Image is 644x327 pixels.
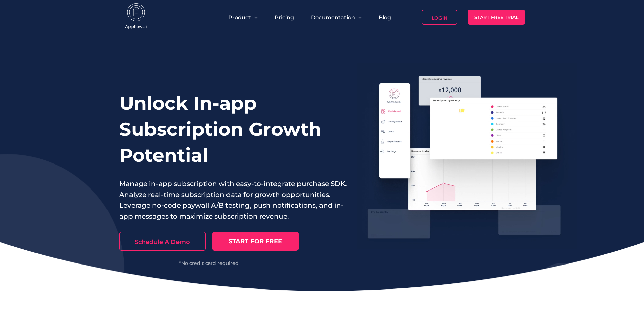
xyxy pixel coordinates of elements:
button: Documentation [311,14,362,21]
a: Schedule A Demo [119,232,206,251]
a: Pricing [275,14,294,21]
a: Login [422,10,457,25]
a: Start Free Trial [468,10,525,25]
span: Documentation [311,14,355,21]
h1: Unlock In-app Subscription Growth Potential [119,90,347,168]
p: Manage in-app subscription with easy-to-integrate purchase SDK. Analyze real-time subscription da... [119,178,347,222]
div: *No credit card required [119,261,299,266]
img: appflow.ai-logo [119,3,153,30]
a: Blog [379,14,391,21]
a: START FOR FREE [212,232,299,251]
span: Product [228,14,251,21]
button: Product [228,14,258,21]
